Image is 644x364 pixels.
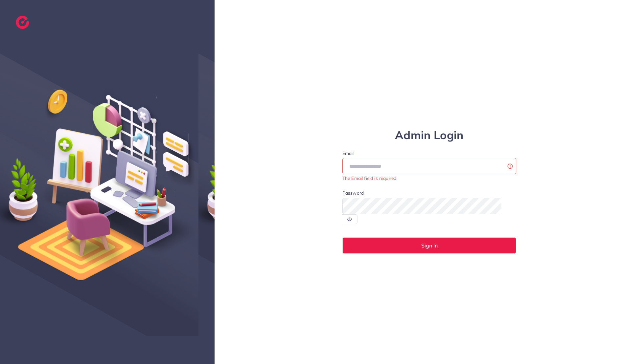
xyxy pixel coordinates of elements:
h1: Admin Login [342,129,517,142]
span: Sign In [421,243,438,248]
label: Password [342,190,364,196]
small: The Email field is required [342,175,396,181]
img: logo [16,16,29,29]
label: Email [342,150,517,157]
button: Sign In [342,237,517,254]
